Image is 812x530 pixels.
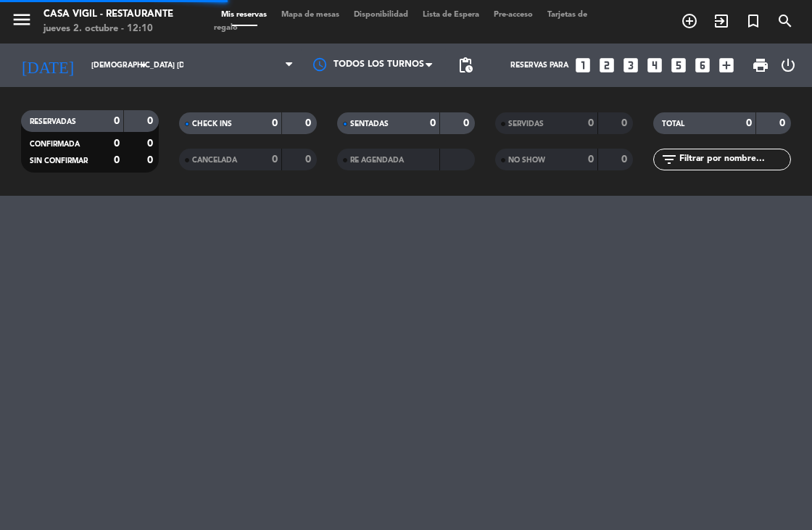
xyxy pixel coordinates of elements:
span: Pre-acceso [486,11,540,19]
strong: 0 [114,116,120,126]
span: RESERVADAS [30,118,76,125]
strong: 0 [147,155,156,165]
strong: 0 [779,118,788,128]
span: SERVIDAS [508,120,544,128]
span: Lista de Espera [415,11,486,19]
span: SENTADAS [350,120,389,128]
strong: 0 [305,154,314,165]
div: Casa Vigil - Restaurante [43,7,173,22]
button: menu [11,9,33,36]
i: turned_in_not [745,12,762,30]
input: Filtrar por nombre... [678,152,790,167]
i: add_circle_outline [681,12,698,30]
strong: 0 [147,138,156,149]
div: jueves 2. octubre - 12:10 [43,22,173,36]
i: search [776,12,794,30]
i: looks_one [573,56,592,75]
span: Disponibilidad [347,11,415,19]
strong: 0 [588,154,594,165]
strong: 0 [114,138,120,149]
i: looks_5 [669,56,688,75]
span: Reservas para [510,61,568,70]
span: SIN CONFIRMAR [30,157,88,165]
strong: 0 [272,154,278,165]
span: CANCELADA [192,157,237,164]
span: print [752,57,769,74]
strong: 0 [430,118,436,128]
i: filter_list [660,151,678,168]
strong: 0 [463,118,472,128]
i: looks_4 [645,56,664,75]
strong: 0 [305,118,314,128]
span: Mapa de mesas [274,11,347,19]
i: exit_to_app [713,12,730,30]
i: looks_6 [693,56,712,75]
strong: 0 [746,118,752,128]
i: add_box [717,56,736,75]
strong: 0 [147,116,156,126]
span: pending_actions [457,57,474,74]
i: arrow_drop_down [135,57,152,74]
strong: 0 [114,155,120,165]
strong: 0 [621,154,630,165]
strong: 0 [621,118,630,128]
div: LOG OUT [775,44,801,87]
span: CONFIRMADA [30,141,80,148]
strong: 0 [272,118,278,128]
span: TOTAL [662,120,684,128]
i: menu [11,9,33,30]
span: RE AGENDADA [350,157,404,164]
strong: 0 [588,118,594,128]
i: [DATE] [11,50,84,80]
span: CHECK INS [192,120,232,128]
i: looks_3 [621,56,640,75]
span: Mis reservas [214,11,274,19]
i: power_settings_new [779,57,797,74]
i: looks_two [597,56,616,75]
span: NO SHOW [508,157,545,164]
